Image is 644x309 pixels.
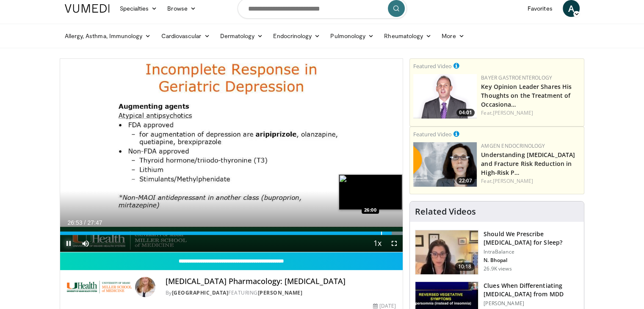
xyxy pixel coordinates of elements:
button: Mute [77,235,94,252]
a: Cardiovascular [156,28,215,44]
span: 27:47 [87,219,102,226]
a: [PERSON_NAME] [493,177,533,185]
span: 26:53 [68,219,83,226]
a: 04:01 [413,74,477,119]
div: Feat. [481,177,580,185]
a: Amgen Endocrinology [481,142,545,149]
small: Featured Video [413,62,452,70]
a: Bayer Gastroenterology [481,74,552,81]
div: Progress Bar [60,232,403,235]
img: University of Miami [67,277,132,297]
a: 22:07 [413,142,477,187]
a: Understanding [MEDICAL_DATA] and Fracture Risk Reduction in High-Risk P… [481,151,575,177]
p: IntraBalance [484,248,579,255]
img: f7087805-6d6d-4f4e-b7c8-917543aa9d8d.150x105_q85_crop-smart_upscale.jpg [415,230,478,274]
a: 10:18 Should We Prescribe [MEDICAL_DATA] for Sleep? IntraBalance N. Bhopal 26.9K views [415,230,579,275]
video-js: Video Player [60,59,403,252]
a: [PERSON_NAME] [258,289,303,296]
h4: [MEDICAL_DATA] Pharmacology: [MEDICAL_DATA] [166,277,396,286]
a: Allergy, Asthma, Immunology [60,28,156,44]
a: Rheumatology [379,28,437,44]
p: N. Bhopal [484,257,579,264]
a: More [437,28,469,44]
span: 22:07 [456,177,475,185]
div: By FEATURING [166,289,396,297]
span: / [84,219,86,226]
p: 26.9K views [484,265,511,272]
a: [GEOGRAPHIC_DATA] [172,289,229,296]
img: 9828b8df-38ad-4333-b93d-bb657251ca89.png.150x105_q85_crop-smart_upscale.png [413,74,477,119]
button: Playback Rate [369,235,386,252]
a: Pulmonology [325,28,379,44]
div: Feat. [481,109,580,117]
a: [PERSON_NAME] [493,109,533,116]
button: Fullscreen [386,235,403,252]
p: [PERSON_NAME] [484,300,579,307]
img: c9a25db3-4db0-49e1-a46f-17b5c91d58a1.png.150x105_q85_crop-smart_upscale.png [413,142,477,187]
img: image.jpeg [339,174,402,210]
h3: Clues When Differentiating [MEDICAL_DATA] from MDD [484,281,579,298]
small: Featured Video [413,130,452,138]
h3: Should We Prescribe [MEDICAL_DATA] for Sleep? [484,230,579,247]
span: 10:18 [455,262,475,271]
h4: Related Videos [415,207,476,217]
a: Key Opinion Leader Shares His Thoughts on the Treatment of Occasiona… [481,83,572,108]
span: 04:01 [456,109,475,116]
a: Endocrinology [268,28,325,44]
img: VuMedi Logo [65,4,110,13]
button: Pause [60,235,77,252]
a: Dermatology [215,28,268,44]
img: Avatar [135,277,155,297]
